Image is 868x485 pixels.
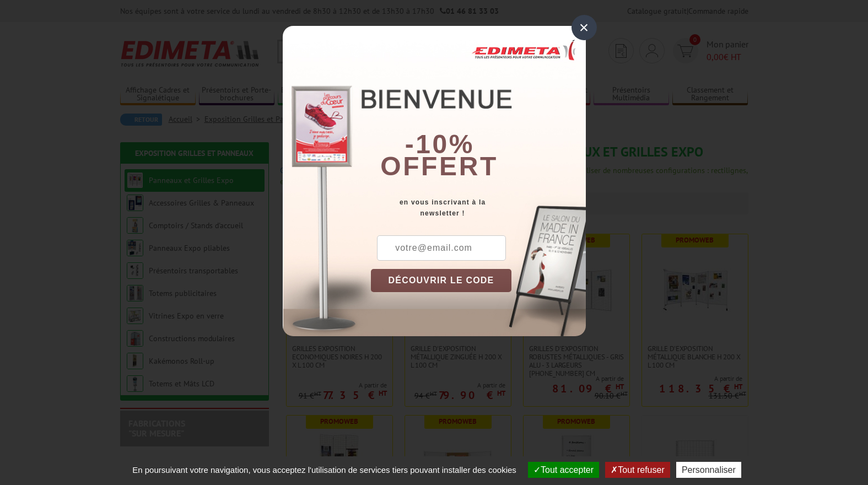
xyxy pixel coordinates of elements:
font: offert [380,152,498,181]
div: en vous inscrivant à la newsletter ! [371,197,586,219]
div: × [572,15,597,40]
button: Tout accepter [528,462,599,478]
button: DÉCOUVRIR LE CODE [371,269,512,292]
button: Personnaliser (fenêtre modale) [676,462,741,478]
input: votre@email.com [377,235,506,261]
span: En poursuivant votre navigation, vous acceptez l'utilisation de services tiers pouvant installer ... [127,465,522,475]
button: Tout refuser [605,462,670,478]
b: -10% [405,130,475,159]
